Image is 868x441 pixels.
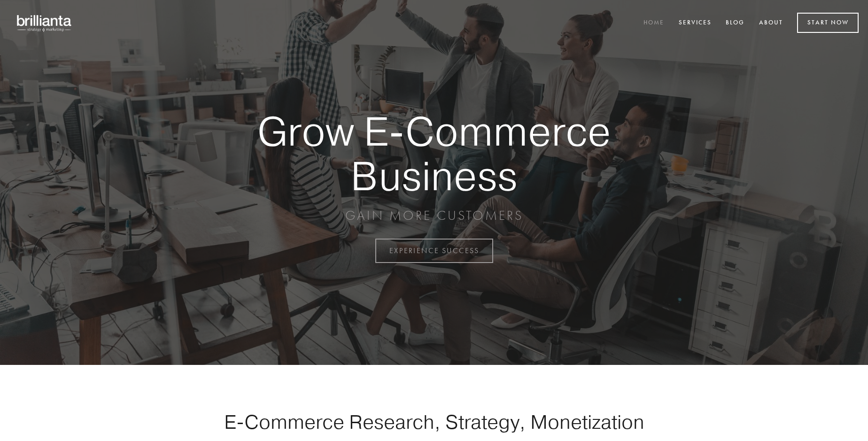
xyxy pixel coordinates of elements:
strong: Grow E-Commerce Business [225,109,643,198]
a: EXPERIENCE SUCCESS [375,239,493,263]
h1: E-Commerce Research, Strategy, Monetization [194,410,674,433]
a: Blog [720,15,751,31]
a: Home [637,15,670,31]
img: brillianta - research, strategy, marketing [9,9,80,37]
a: About [753,15,789,31]
a: Services [673,15,718,31]
p: GAIN MORE CUSTOMERS [225,207,643,224]
a: Start Now [797,13,859,33]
